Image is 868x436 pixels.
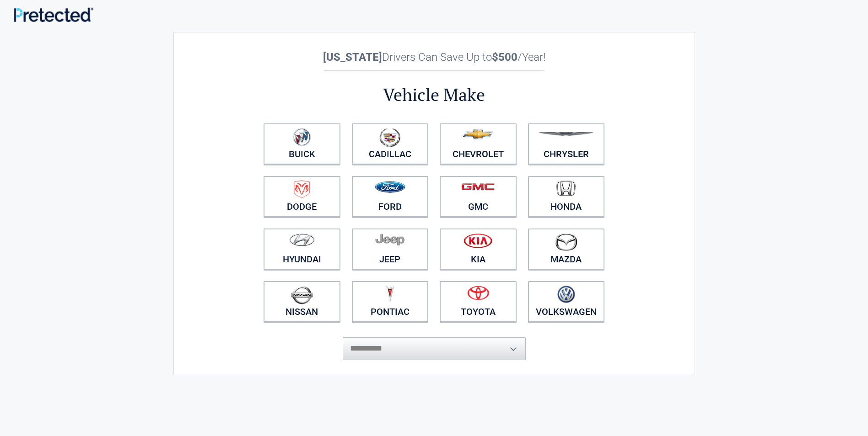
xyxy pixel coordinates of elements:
img: cadillac [379,128,400,147]
a: Hyundai [264,229,340,270]
img: mazda [555,233,577,251]
h2: Drivers Can Save Up to /Year [258,51,610,64]
a: Volkswagen [528,281,605,322]
b: [US_STATE] [323,51,382,64]
img: volkswagen [557,286,575,303]
img: kia [464,233,492,248]
a: Dodge [264,176,340,217]
a: Mazda [528,229,605,270]
h2: Vehicle Make [258,83,610,106]
img: pontiac [385,286,394,303]
a: Chevrolet [440,123,517,165]
a: GMC [440,176,517,217]
a: Ford [352,176,429,217]
b: $500 [492,51,518,64]
a: Toyota [440,281,517,322]
img: hyundai [289,233,315,246]
img: nissan [291,286,313,304]
img: honda [556,181,576,197]
a: Honda [528,176,605,217]
a: Pontiac [352,281,429,322]
a: Jeep [352,229,429,270]
img: buick [293,128,311,146]
img: chevrolet [463,129,493,139]
a: Cadillac [352,123,429,165]
a: Nissan [264,281,340,322]
img: dodge [294,181,310,198]
img: Main Logo [14,7,93,21]
img: toyota [467,286,489,300]
img: chrysler [538,132,594,136]
img: jeep [375,233,404,246]
a: Kia [440,229,517,270]
a: Chrysler [528,123,605,165]
a: Buick [264,123,340,165]
img: ford [375,181,405,193]
img: gmc [461,183,495,191]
